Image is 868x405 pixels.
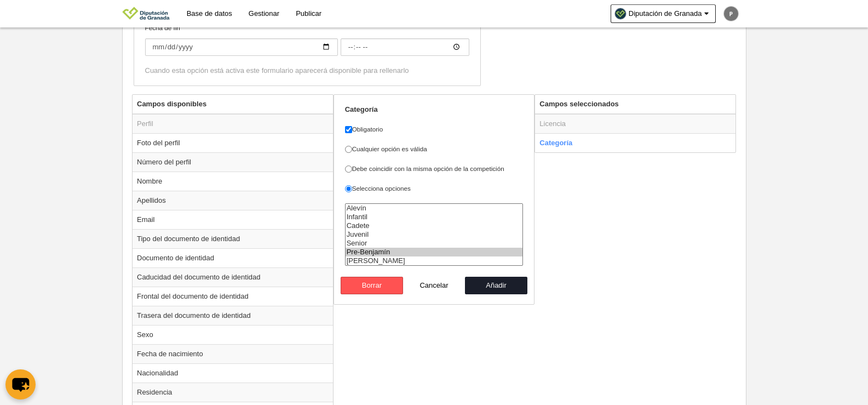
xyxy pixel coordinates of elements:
button: Añadir [465,277,527,294]
label: Obligatorio [345,124,524,134]
option: Infantil [346,213,523,221]
span: Diputación de Granada [629,8,702,19]
input: Debe coincidir con la misma opción de la competición [345,166,352,173]
div: Cuando esta opción está activa este formulario aparecerá disponible para rellenarlo [145,66,469,76]
td: Documento de identidad [133,248,333,267]
td: Sexo [133,325,333,344]
option: Senior [346,239,523,248]
td: Perfil [133,114,333,134]
td: Foto del perfil [133,133,333,152]
button: Cancelar [403,277,465,294]
th: Campos disponibles [133,95,333,114]
input: Fecha de fin [145,38,338,56]
td: Nombre [133,172,333,191]
button: chat-button [5,369,36,400]
label: Selecciona opciones [345,184,524,193]
img: c2l6ZT0zMHgzMCZmcz05JnRleHQ9UCZiZz03NTc1NzU%3D.png [724,7,738,21]
th: Campos seleccionados [535,95,735,114]
td: Residencia [133,383,333,402]
img: Oa6SvBRBA39l.30x30.jpg [615,8,626,19]
option: Alevín [346,204,523,213]
td: Nacionalidad [133,363,333,383]
label: Cualquier opción es válida [345,144,524,154]
option: Pre-Benjamín [346,248,523,256]
input: Cualquier opción es válida [345,146,352,153]
label: Fecha de fin [145,23,469,56]
td: Tipo del documento de identidad [133,229,333,248]
a: Diputación de Granada [611,4,716,23]
td: Apellidos [133,191,333,210]
td: Licencia [535,114,735,134]
input: Fecha de fin [341,38,469,56]
input: Selecciona opciones [345,185,352,192]
option: Juvenil [346,230,523,239]
td: Fecha de nacimiento [133,344,333,363]
td: Trasera del documento de identidad [133,306,333,325]
option: Benjamín [346,256,523,265]
label: Debe coincidir con la misma opción de la competición [345,164,524,174]
td: Email [133,210,333,229]
td: Frontal del documento de identidad [133,287,333,306]
option: Cadete [346,221,523,230]
strong: Categoría [345,105,378,113]
td: Caducidad del documento de identidad [133,267,333,287]
td: Número del perfil [133,152,333,172]
td: Categoría [535,133,735,152]
button: Borrar [341,277,403,294]
input: Obligatorio [345,126,352,133]
img: Diputación de Granada [122,7,170,20]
